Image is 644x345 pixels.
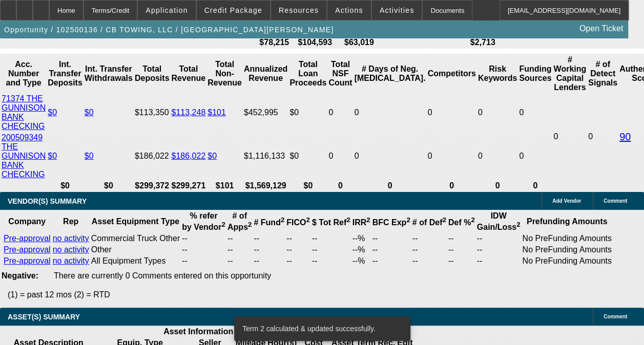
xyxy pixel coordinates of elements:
span: There are currently 0 Comments entered on this opportunity [54,271,271,280]
td: -- [227,256,252,266]
td: -- [181,233,226,244]
b: FICO [286,218,310,227]
th: Funding Sources [518,55,552,93]
div: Term 2 calculated & updated successfully. [234,316,406,341]
a: no activity [53,234,89,243]
b: # of Apps [227,211,252,231]
a: Pre-approval [4,245,51,254]
b: % refer by Vendor [182,211,225,231]
td: Other [91,245,180,255]
td: -- [181,256,226,266]
sup: 2 [406,216,410,224]
button: Actions [327,1,371,20]
sup: 2 [346,216,350,224]
td: -- [311,256,351,266]
th: $0 [84,181,133,191]
td: --% [352,245,371,255]
button: Application [138,1,195,20]
span: Application [146,6,188,14]
div: No PreFunding Amounts [522,245,611,254]
a: $186,022 [171,152,205,160]
td: -- [476,233,521,244]
td: 0 [427,133,476,180]
b: Negative: [2,271,38,280]
div: $1,116,133 [244,152,287,161]
th: Total Revenue [171,55,206,93]
a: $0 [85,152,94,160]
th: Sum of the Total NSF Count and Total Overdraft Fee Count from Ocrolus [328,55,352,93]
span: 0 [553,132,558,141]
a: $0 [48,108,57,117]
a: $101 [207,108,226,117]
th: Risk Keywords [477,55,517,93]
a: no activity [53,245,89,254]
td: -- [181,245,226,255]
td: -- [286,233,310,244]
th: Total Deposits [134,55,170,93]
th: $104,593 [295,37,335,48]
th: $78,215 [255,37,294,48]
th: $299,372 [134,181,170,191]
span: Opportunity / 102500136 / CB TOWING, LLC / [GEOGRAPHIC_DATA][PERSON_NAME] [4,26,334,34]
sup: 2 [221,221,225,228]
sup: 2 [306,216,309,224]
td: 0 [588,94,618,180]
th: # Days of Neg. [MEDICAL_DATA]. [354,55,426,93]
th: # Working Capital Lenders [553,55,587,93]
th: $0 [289,181,327,191]
a: 71374 THE GUNNISON BANK CHECKING [2,94,46,131]
td: -- [372,245,411,255]
td: 0 [354,94,426,132]
th: $0 [47,181,83,191]
td: -- [286,245,310,255]
td: --% [352,256,371,266]
td: -- [448,233,475,244]
th: Annualized Revenue [243,55,288,93]
p: (1) = past 12 mos (2) = RTD [8,290,644,299]
a: no activity [53,256,89,265]
td: -- [253,256,285,266]
span: Activities [380,6,414,14]
th: Total Non-Revenue [207,55,242,93]
sup: 2 [471,216,474,224]
div: No PreFunding Amounts [522,234,611,243]
td: -- [476,245,521,255]
th: Int. Transfer Withdrawals [84,55,133,93]
td: -- [448,245,475,255]
td: 0 [328,94,352,132]
a: 200509349 THE GUNNISON BANK CHECKING [2,133,46,179]
span: Resources [279,6,319,14]
td: -- [311,233,351,244]
td: 0 [518,133,552,180]
span: Credit Package [204,6,262,14]
a: 90 [619,131,631,142]
b: BFC Exp [372,218,410,227]
td: -- [227,245,252,255]
a: Open Ticket [575,20,627,37]
th: 0 [328,181,352,191]
th: 0 [354,181,426,191]
b: IDW Gain/Loss [477,211,521,231]
th: 0 [477,181,517,191]
td: $0 [289,94,327,132]
b: $ Tot Ref [312,218,350,227]
td: $113,350 [134,94,170,132]
th: $299,271 [171,181,206,191]
span: Comment [604,314,627,319]
b: # Fund [254,218,284,227]
th: $1,569,129 [243,181,288,191]
b: Prefunding Amounts [527,217,608,226]
span: Actions [335,6,363,14]
th: Int. Transfer Deposits [47,55,83,93]
th: Acc. Number and Type [1,55,46,93]
th: Total Loan Proceeds [289,55,327,93]
td: -- [227,233,252,244]
td: 0 [427,94,476,132]
button: Resources [271,1,326,20]
span: Comment [604,198,627,204]
th: 0 [518,181,552,191]
a: $0 [85,108,94,117]
span: ASSET(S) SUMMARY [8,313,80,321]
sup: 2 [281,216,284,224]
td: 0 [518,94,552,132]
